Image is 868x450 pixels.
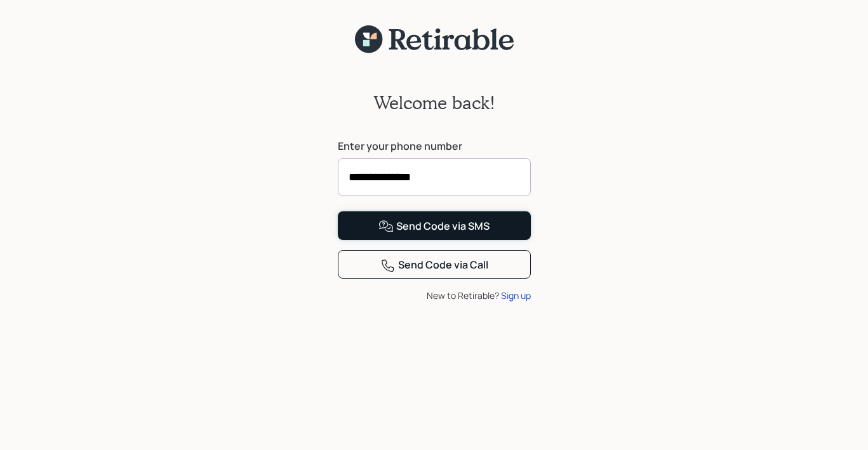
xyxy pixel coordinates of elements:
[380,258,488,273] div: Send Code via Call
[338,250,531,279] button: Send Code via Call
[338,289,531,302] div: New to Retirable?
[338,211,531,240] button: Send Code via SMS
[373,92,495,114] h2: Welcome back!
[501,289,531,302] div: Sign up
[378,219,490,234] div: Send Code via SMS
[338,139,531,153] label: Enter your phone number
